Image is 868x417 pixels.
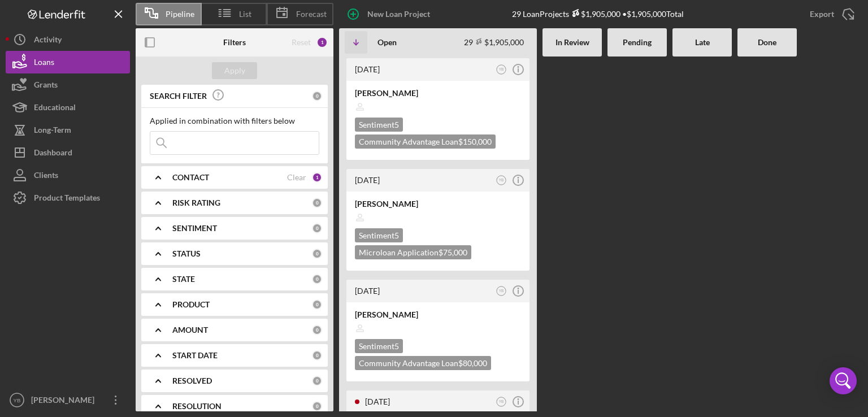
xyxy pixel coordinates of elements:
b: PRODUCT [172,300,210,309]
div: 0 [312,91,322,101]
button: YB [494,173,509,188]
button: Export [798,3,862,25]
div: Sentiment 5 [355,118,403,132]
span: List [239,10,251,19]
b: Open [377,38,397,47]
button: YB[PERSON_NAME] [6,389,130,411]
text: YB [14,397,21,403]
b: STATUS [172,249,201,258]
button: Apply [212,62,257,79]
div: Community Advantage Loan $80,000 [355,356,491,370]
div: Reset [292,38,311,47]
div: Apply [224,62,245,79]
text: YB [499,289,504,293]
button: Long-Term [6,119,130,141]
div: Community Advantage Loan $150,000 [355,134,496,149]
div: Grants [34,73,58,99]
b: RESOLVED [172,376,212,385]
div: 0 [312,401,322,411]
a: [DATE]YB[PERSON_NAME]Sentiment5Community Advantage Loan$80,000 [345,278,531,383]
time: 2025-08-13 20:42 [355,286,380,296]
b: AMOUNT [172,325,208,335]
b: Pending [623,38,652,47]
div: 0 [312,299,322,310]
b: RESOLUTION [172,402,222,411]
button: Educational [6,96,130,119]
div: [PERSON_NAME] [28,389,102,414]
b: Late [695,38,710,47]
div: Activity [34,28,62,54]
div: 0 [312,223,322,233]
span: Pipeline [166,10,194,19]
button: Loans [6,51,130,73]
b: RISK RATING [172,198,220,207]
time: 2025-08-07 17:57 [365,397,390,406]
b: Filters [223,38,246,47]
div: Clear [287,173,306,182]
text: YB [499,178,504,182]
div: 29 Loan Projects • $1,905,000 Total [512,9,684,19]
div: 0 [312,274,322,284]
div: Sentiment 5 [355,228,403,242]
div: $1,905,000 [569,9,620,19]
time: 2025-08-14 18:56 [355,64,380,74]
div: 0 [312,350,322,360]
button: YB [494,284,509,299]
div: 1 [312,172,322,183]
div: Sentiment 5 [355,339,403,353]
b: SEARCH FILTER [150,92,207,101]
text: YB [499,67,504,71]
a: [DATE]YB[PERSON_NAME]Sentiment5Community Advantage Loan$150,000 [345,57,531,162]
span: Forecast [296,10,327,19]
button: Clients [6,164,130,186]
div: Export [810,3,834,25]
div: 0 [312,325,322,335]
div: Applied in combination with filters below [150,116,319,125]
button: Grants [6,73,130,96]
div: [PERSON_NAME] [355,88,521,99]
text: YB [499,399,504,403]
b: STATE [172,275,195,284]
b: CONTACT [172,173,209,182]
div: Educational [34,96,76,121]
div: Clients [34,164,58,189]
div: Product Templates [34,186,100,212]
div: Long-Term [34,119,71,144]
b: Done [758,38,776,47]
button: Activity [6,28,130,51]
button: Dashboard [6,141,130,164]
div: 1 [316,37,328,48]
b: In Review [555,38,589,47]
div: [PERSON_NAME] [355,309,521,320]
div: 0 [312,376,322,386]
div: 0 [312,198,322,208]
button: YB [494,62,509,77]
button: Product Templates [6,186,130,209]
button: YB [494,394,509,410]
a: [DATE]YB[PERSON_NAME]Sentiment5Microloan Application$75,000 [345,167,531,272]
b: START DATE [172,351,218,360]
div: Dashboard [34,141,72,167]
time: 2025-08-14 14:46 [355,175,380,185]
div: [PERSON_NAME] [355,198,521,210]
div: Microloan Application $75,000 [355,245,471,259]
b: SENTIMENT [172,224,217,233]
button: New Loan Project [339,3,441,25]
div: Open Intercom Messenger [830,367,857,394]
div: Loans [34,51,54,76]
div: 29 $1,905,000 [464,37,524,47]
div: 0 [312,249,322,259]
div: New Loan Project [367,3,430,25]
